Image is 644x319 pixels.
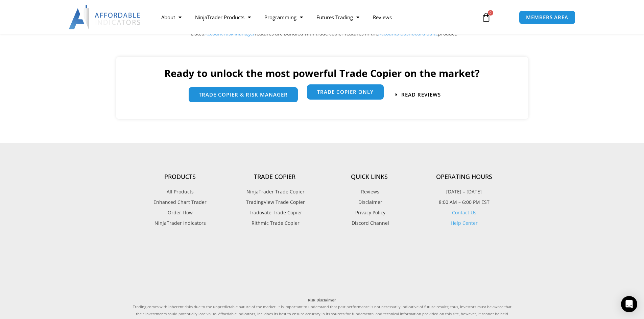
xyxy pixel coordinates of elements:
a: trade copier & Risk manager [189,87,298,102]
a: Accounts Dashboard Suite [378,30,438,37]
p: [DATE] – [DATE] [417,187,511,196]
span: 0 [488,10,493,16]
a: Enhanced Chart Trader [133,198,228,207]
a: About [154,9,188,25]
div: Open Intercom Messenger [621,296,637,312]
span: Rithmic Trade Copier [250,219,300,228]
a: Reviews [366,9,399,25]
a: Trade Copier Only [307,85,384,100]
a: Order Flow [133,208,228,217]
span: Trade Copier Only [317,90,374,95]
span: TradingView Trade Copier [244,198,305,207]
iframe: Customer reviews powered by Trustpilot [133,243,511,290]
h4: Trade Copier [228,173,322,181]
span: Read Reviews [401,92,441,97]
span: NinjaTrader Indicators [154,219,206,228]
h4: Quick Links [322,173,417,181]
a: Privacy Policy [322,208,417,217]
span: Discord Channel [350,219,389,228]
a: NinjaTrader Trade Copier [228,187,322,196]
span: MEMBERS AREA [526,15,568,20]
a: Rithmic Trade Copier [228,219,322,228]
strong: Risk Disclaimer [308,297,336,302]
img: LogoAI | Affordable Indicators – NinjaTrader [69,5,141,29]
span: Tradovate Trade Copier [247,208,302,217]
a: Account Risk Manager [205,30,255,37]
a: Help Center [451,220,478,226]
span: trade copier & Risk manager [199,92,288,97]
a: Disclaimer [322,198,417,207]
span: Privacy Policy [354,208,385,217]
p: 8:00 AM – 6:00 PM EST [417,198,511,207]
a: Tradovate Trade Copier [228,208,322,217]
a: MEMBERS AREA [519,10,575,24]
span: Reviews [359,187,379,196]
a: 0 [471,7,501,27]
a: NinjaTrader Products [188,9,258,25]
a: Discord Channel [322,219,417,228]
span: Order Flow [168,208,193,217]
a: NinjaTrader Indicators [133,219,228,228]
h4: Operating Hours [417,173,511,181]
a: Futures Trading [310,9,366,25]
span: All Products [167,187,194,196]
h4: Products [133,173,228,181]
a: Reviews [322,187,417,196]
a: Read Reviews [396,92,441,97]
span: Disclaimer [357,198,382,207]
span: Enhanced Chart Trader [153,198,207,207]
nav: Menu [154,9,474,25]
a: Contact Us [452,209,476,216]
a: TradingView Trade Copier [228,198,322,207]
a: All Products [133,187,228,196]
span: NinjaTrader Trade Copier [245,187,305,196]
h2: Ready to unlock the most powerful Trade Copier on the market? [123,67,522,80]
a: Programming [258,9,310,25]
